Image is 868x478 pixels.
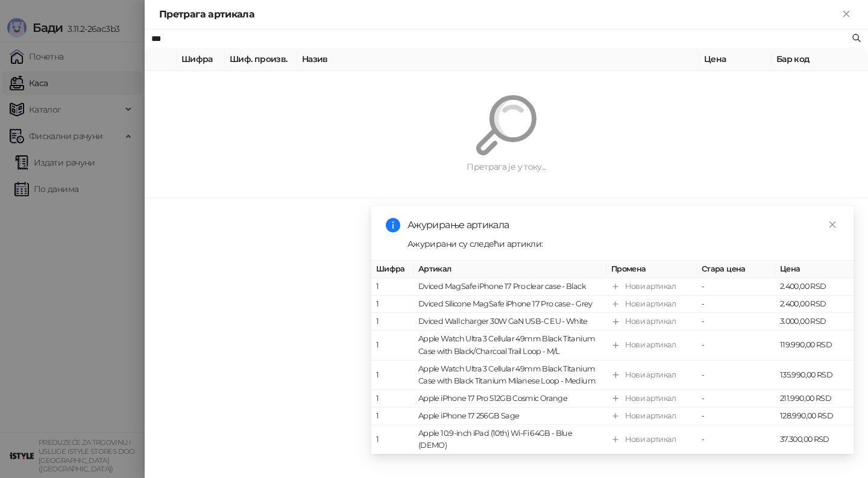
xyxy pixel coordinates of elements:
[371,331,414,360] td: 1
[414,278,606,296] td: Dviced MagSafe iPhone 17 Pro clear case - Black
[225,48,297,71] th: Шиф. произв.
[407,237,839,250] div: Ажурирани су следећи артикли:
[371,313,414,331] td: 1
[775,360,854,390] td: 135.990,00 RSD
[697,408,775,425] td: -
[177,48,225,71] th: Шифра
[297,48,699,71] th: Назив
[414,425,606,455] td: Apple 10.9-inch iPad (10th) Wi-Fi 64GB - Blue (DEMO)
[414,296,606,313] td: Dviced Silicone MagSafe iPhone 17 Pro case - Grey
[371,390,414,408] td: 1
[407,218,839,232] div: Ажурирање артикала
[839,7,854,22] button: Close
[828,220,837,229] span: close
[697,261,775,278] th: Стара цена
[159,7,839,22] div: Претрага артикала
[697,278,775,296] td: -
[775,390,854,408] td: 211.990,00 RSD
[371,278,414,296] td: 1
[775,296,854,313] td: 2.400,00 RSD
[371,360,414,390] td: 1
[625,368,676,380] div: Нови артикал
[697,390,775,408] td: -
[772,48,868,71] th: Бар код
[826,218,839,231] a: Close
[775,425,854,455] td: 37.300,00 RSD
[625,315,676,327] div: Нови артикал
[371,408,414,425] td: 1
[371,296,414,313] td: 1
[606,261,697,278] th: Промена
[699,48,772,71] th: Цена
[371,261,414,278] th: Шифра
[775,278,854,296] td: 2.400,00 RSD
[386,218,400,232] span: info-circle
[697,331,775,360] td: -
[775,408,854,425] td: 128.990,00 RSD
[414,313,606,331] td: Dviced Wall charger 30W GaN USB-C EU - White
[775,331,854,360] td: 119.990,00 RSD
[625,281,676,293] div: Нови артикал
[625,339,676,351] div: Нови артикал
[174,160,839,173] div: Претрага је у току...
[697,296,775,313] td: -
[414,331,606,360] td: Apple Watch Ultra 3 Cellular 49mm Black Titanium Case with Black/Charcoal Trail Loop - M/L
[625,393,676,405] div: Нови артикал
[775,313,854,331] td: 3.000,00 RSD
[625,433,676,445] div: Нови артикал
[371,425,414,455] td: 1
[625,298,676,310] div: Нови артикал
[775,261,854,278] th: Цена
[697,360,775,390] td: -
[414,261,606,278] th: Артикал
[697,313,775,331] td: -
[414,408,606,425] td: Apple iPhone 17 256GB Sage
[414,360,606,390] td: Apple Watch Ultra 3 Cellular 49mm Black Titanium Case with Black Titanium Milanese Loop - Medium
[414,390,606,408] td: Apple iPhone 17 Pro 512GB Cosmic Orange
[697,425,775,455] td: -
[625,410,676,422] div: Нови артикал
